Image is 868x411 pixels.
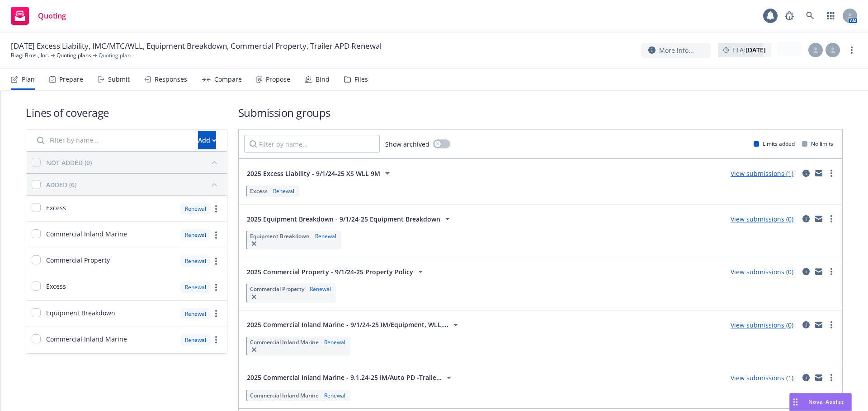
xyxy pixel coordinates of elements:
span: Commercial Inland Marine [250,392,319,399]
div: Propose [266,76,290,83]
strong: [DATE] [745,46,766,54]
div: Add [198,132,216,149]
div: NOT ADDED (0) [46,158,92,167]
div: Renewal [180,229,211,240]
a: Switch app [822,7,840,25]
span: Commercial Inland Marine [46,229,127,239]
a: mail [813,266,824,277]
button: Nova Assist [789,393,852,411]
div: Bind [316,76,330,83]
span: ETA : [732,45,766,55]
div: Responses [155,76,187,83]
div: Renewal [180,282,211,293]
span: Excess [250,187,268,195]
span: 2025 Commercial Inland Marine - 9/1/24-25 IM/Equipment, WLL,... [247,320,448,329]
div: Renewal [180,255,211,267]
button: 2025 Commercial Property - 9/1/24-25 Property Policy [244,263,429,281]
span: Commercial Inland Marine [46,334,127,344]
a: View submissions (0) [731,321,793,329]
div: Limits added [754,140,795,148]
span: 2025 Commercial Property - 9/1/24-25 Property Policy [247,267,413,277]
a: more [211,256,222,267]
div: Renewal [180,308,211,319]
button: Add [198,131,216,149]
a: more [211,230,222,240]
a: more [826,266,837,277]
a: more [211,203,222,214]
div: Files [354,76,368,83]
input: Filter by name... [32,131,193,149]
a: more [826,372,837,383]
button: ADDED (6) [46,177,222,192]
a: circleInformation [801,266,811,277]
div: ADDED (6) [46,180,76,189]
input: Filter by name... [244,135,380,153]
a: Biagi Bros., Inc. [11,51,49,60]
div: No limits [802,140,833,148]
a: Search [801,7,819,25]
span: [DATE] Excess Liability, IMC/MTC/WLL, Equipment Breakdown, Commercial Property, Trailer APD Renewal [11,41,382,51]
span: More info... [659,46,694,55]
a: circleInformation [801,168,811,179]
button: 2025 Excess Liability - 9/1/24-25 XS WLL 9M [244,164,396,182]
span: Show archived [385,139,429,149]
span: Quoting plan [99,51,131,60]
a: Quoting [7,3,70,28]
div: Renewal [271,187,296,195]
h1: Submission groups [238,105,843,120]
span: 2025 Equipment Breakdown - 9/1/24-25 Equipment Breakdown [247,214,440,224]
span: Nova Assist [808,398,844,406]
a: View submissions (1) [731,169,793,178]
a: more [826,168,837,179]
div: Plan [22,76,35,83]
span: Excess [46,203,66,212]
div: Renewal [180,334,211,346]
span: Commercial Property [46,255,110,265]
a: circleInformation [801,372,811,383]
span: Commercial Property [250,285,304,293]
div: Renewal [308,285,333,293]
button: 2025 Commercial Inland Marine - 9.1.24-25 IM/Auto PD -Traile... [244,369,457,387]
a: more [826,213,837,224]
span: 2025 Excess Liability - 9/1/24-25 XS WLL 9M [247,169,380,178]
button: NOT ADDED (0) [46,155,222,170]
a: View submissions (0) [731,268,793,276]
div: Renewal [322,392,347,399]
div: Renewal [322,338,347,346]
a: mail [813,168,824,179]
h1: Lines of coverage [26,105,227,120]
span: Quoting [38,12,66,19]
a: mail [813,213,824,224]
button: More info... [641,43,711,58]
a: more [211,282,222,293]
span: Equipment Breakdown [46,308,115,318]
a: mail [813,372,824,383]
span: Equipment Breakdown [250,232,310,240]
div: Submit [108,76,130,83]
a: more [211,334,222,345]
a: View submissions (0) [731,215,793,223]
button: 2025 Equipment Breakdown - 9/1/24-25 Equipment Breakdown [244,210,456,228]
a: more [846,45,857,55]
span: Excess [46,282,66,291]
a: more [826,319,837,330]
a: Quoting plans [57,51,91,60]
div: Prepare [59,76,83,83]
a: View submissions (1) [731,374,793,382]
div: Drag to move [790,393,801,411]
a: circleInformation [801,213,811,224]
span: 2025 Commercial Inland Marine - 9.1.24-25 IM/Auto PD -Traile... [247,373,442,382]
a: circleInformation [801,319,811,330]
span: Commercial Inland Marine [250,338,319,346]
div: Renewal [180,203,211,214]
button: 2025 Commercial Inland Marine - 9/1/24-25 IM/Equipment, WLL,... [244,316,464,334]
a: Report a Bug [780,7,798,25]
a: more [211,308,222,319]
div: Renewal [313,232,338,240]
div: Compare [214,76,242,83]
a: mail [813,319,824,330]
